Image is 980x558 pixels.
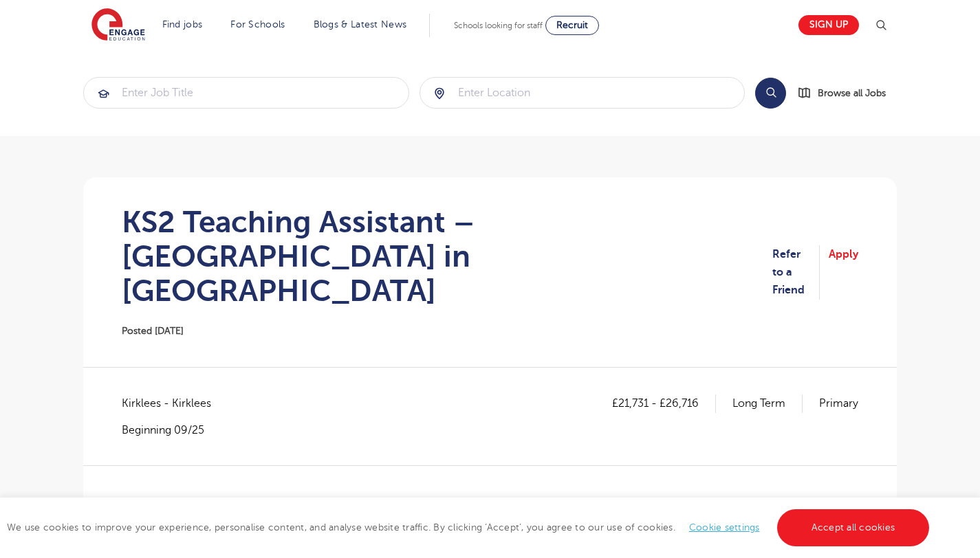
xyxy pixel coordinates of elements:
[454,21,543,30] span: Schools looking for staff
[91,8,145,43] img: Engage Education
[755,78,786,109] button: Search
[314,19,407,30] a: Blogs & Latest News
[162,19,203,30] a: Find jobs
[122,423,225,438] p: Beginning 09/25
[612,394,716,412] p: £21,731 - £26,716
[819,394,858,412] p: Primary
[420,77,745,109] div: Submit
[122,326,184,336] span: Posted [DATE]
[7,522,933,533] span: We use cookies to improve your experience, personalise content, and analyse website traffic. By c...
[230,19,285,30] a: For Schools
[83,77,409,109] div: Submit
[829,245,858,300] a: Apply
[818,85,886,101] span: Browse all Jobs
[777,509,930,546] a: Accept all cookies
[122,394,225,412] span: Kirklees - Kirklees
[689,522,760,533] a: Cookie settings
[797,85,897,101] a: Browse all Jobs
[545,16,599,35] a: Recruit
[84,78,409,108] input: Submit
[798,15,859,35] a: Sign up
[772,245,820,300] a: Refer to a Friend
[556,20,588,30] span: Recruit
[420,78,745,108] input: Submit
[122,205,772,308] h1: KS2 Teaching Assistant – [GEOGRAPHIC_DATA] in [GEOGRAPHIC_DATA]
[732,394,803,412] p: Long Term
